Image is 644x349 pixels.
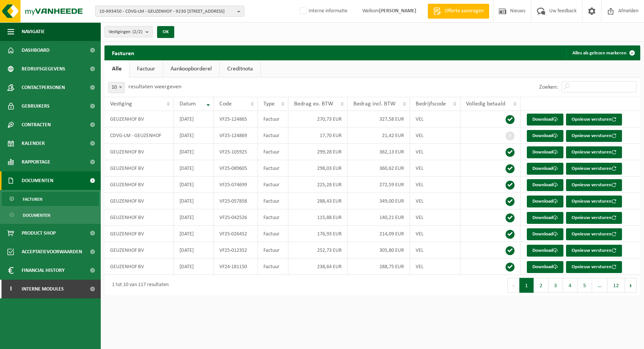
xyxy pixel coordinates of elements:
[104,160,174,177] td: GEUZENHOF BV
[527,179,563,191] a: Download
[258,258,288,275] td: Factuur
[566,228,622,240] button: Opnieuw versturen
[410,160,460,177] td: VEL
[104,127,174,144] td: CDVG-LM - GEUZENHOF
[128,84,181,90] label: resultaten weergeven
[214,193,258,209] td: VF25-057858
[288,111,347,127] td: 270,73 EUR
[104,45,142,60] h2: Facturen
[563,278,578,293] button: 4
[410,127,460,144] td: VEL
[566,196,622,207] button: Opnieuw versturen
[566,114,622,126] button: Opnieuw versturen
[258,111,288,127] td: Factuur
[174,177,214,193] td: [DATE]
[410,226,460,242] td: VEL
[22,115,51,134] span: Contracten
[108,279,169,292] div: 1 tot 10 van 117 resultaten
[534,278,548,293] button: 2
[539,84,558,90] label: Zoeken:
[22,60,65,78] span: Bedrijfsgegevens
[22,134,45,153] span: Kalender
[179,101,196,107] span: Datum
[258,160,288,177] td: Factuur
[288,193,347,209] td: 288,43 EUR
[607,278,625,293] button: 12
[95,6,244,17] button: 10-993450 - CDVG-LM - GEUZENHOF - 9230 [STREET_ADDRESS]
[22,261,65,280] span: Financial History
[22,78,65,97] span: Contactpersonen
[348,242,410,258] td: 305,80 EUR
[416,101,446,107] span: Bedrijfscode
[566,245,622,257] button: Opnieuw versturen
[108,82,125,93] span: 10
[263,101,275,107] span: Type
[566,146,622,158] button: Opnieuw versturen
[214,127,258,144] td: VF25-124869
[22,97,50,115] span: Gebruikers
[104,258,174,275] td: GEUZENHOF BV
[174,242,214,258] td: [DATE]
[258,127,288,144] td: Factuur
[214,144,258,160] td: VF25-105925
[348,193,410,209] td: 349,00 EUR
[23,208,50,222] span: Documenten
[294,101,333,107] span: Bedrag ex. BTW
[22,153,50,171] span: Rapportage
[132,29,143,34] count: (2/2)
[104,177,174,193] td: GEUZENHOF BV
[443,7,485,15] span: Offerte aanvragen
[104,26,153,37] button: Vestigingen(2/2)
[353,101,396,107] span: Bedrag incl. BTW
[174,258,214,275] td: [DATE]
[104,226,174,242] td: GEUZENHOF BV
[507,278,519,293] button: Previous
[2,208,99,222] a: Documenten
[410,242,460,258] td: VEL
[566,163,622,175] button: Opnieuw versturen
[527,261,563,273] a: Download
[220,60,260,77] a: Creditnota
[348,258,410,275] td: 288,75 EUR
[578,278,592,293] button: 5
[288,226,347,242] td: 176,93 EUR
[104,144,174,160] td: GEUZENHOF BV
[348,209,410,226] td: 140,21 EUR
[348,127,410,144] td: 21,42 EUR
[288,209,347,226] td: 115,88 EUR
[566,261,622,273] button: Opnieuw versturen
[298,6,347,17] label: Interne informatie
[99,6,234,17] span: 10-993450 - CDVG-LM - GEUZENHOF - 9230 [STREET_ADDRESS]
[625,278,637,293] button: Next
[348,160,410,177] td: 360,62 EUR
[22,171,53,190] span: Documenten
[519,278,534,293] button: 1
[258,144,288,160] td: Factuur
[219,101,232,107] span: Code
[163,60,219,77] a: Aankoopborderel
[22,22,45,41] span: Navigatie
[410,209,460,226] td: VEL
[214,160,258,177] td: VF25-089605
[527,130,563,142] a: Download
[109,82,124,93] span: 10
[527,245,563,257] a: Download
[174,111,214,127] td: [DATE]
[527,163,563,175] a: Download
[527,228,563,240] a: Download
[410,193,460,209] td: VEL
[214,258,258,275] td: VF24-181150
[288,258,347,275] td: 238,64 EUR
[110,101,132,107] span: Vestiging
[288,177,347,193] td: 225,28 EUR
[174,226,214,242] td: [DATE]
[104,242,174,258] td: GEUZENHOF BV
[348,177,410,193] td: 272,59 EUR
[527,212,563,224] a: Download
[104,111,174,127] td: GEUZENHOF BV
[410,144,460,160] td: VEL
[174,160,214,177] td: [DATE]
[288,160,347,177] td: 298,03 EUR
[410,111,460,127] td: VEL
[348,144,410,160] td: 362,13 EUR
